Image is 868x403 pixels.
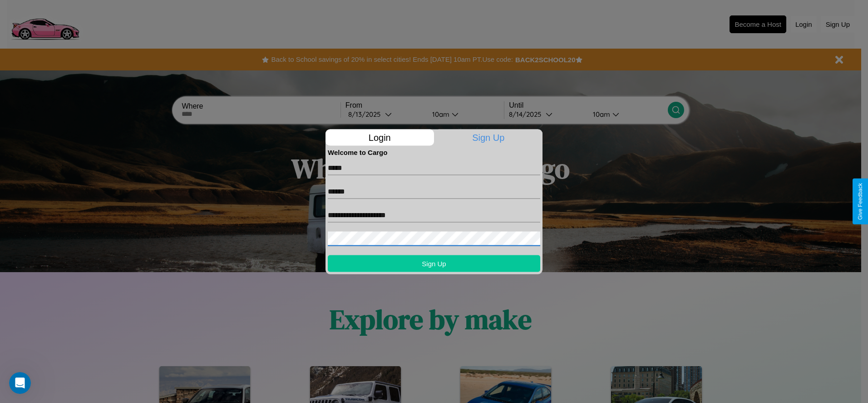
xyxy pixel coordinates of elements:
[325,129,434,145] p: Login
[857,183,863,220] div: Give Feedback
[9,372,31,394] iframe: Intercom live chat
[328,255,540,272] button: Sign Up
[434,129,543,145] p: Sign Up
[328,148,540,156] h4: Welcome to Cargo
